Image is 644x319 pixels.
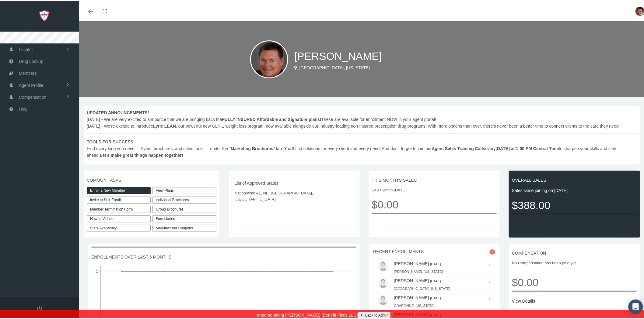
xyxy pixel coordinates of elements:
small: [PERSON_NAME], [US_STATE] [394,269,443,272]
div: Formularies [152,214,216,221]
span: Nationwide: AL, NE, [GEOGRAPHIC_DATA], [GEOGRAPHIC_DATA] [235,189,354,201]
a: Member Termination Form [87,205,151,212]
img: user-placeholder.jpg [378,260,388,270]
a: View Details [512,297,637,303]
span: Members [19,66,37,78]
div: Individual Brochures [152,195,216,202]
a: Manufacturer Coupons [152,224,216,231]
a: State Availability [87,224,151,231]
span: $0.00 [372,195,497,212]
span: Agent Profile [19,78,43,90]
b: FULLY INSURED Affordable and Signature plans! [222,116,321,121]
span: Sales within [DATE] [372,186,497,192]
div: Group Brochures [152,205,216,212]
span: 7 [490,248,495,253]
img: user-placeholder.jpg [378,277,388,287]
span: [DATE] - We are very excited to announce that we are bringing back the These are available for en... [87,108,637,157]
small: [DATE] [430,278,441,282]
span: Drug Lookup [19,54,43,66]
span: [GEOGRAPHIC_DATA], [US_STATE] [299,64,370,69]
a: Invite to Self-Enroll [87,195,151,202]
b: Lyric LEAN [153,122,176,127]
span: COMMON TASKS [87,176,216,182]
b: Let’s make great things happen together! [100,152,183,156]
b: UPDATED ANNOUNCEMENTS! [87,109,149,114]
img: user-placeholder.jpg [378,294,388,304]
a: [PERSON_NAME] [394,260,429,265]
span: ENROLLMENTS OVER LAST 6 MONTHS [91,252,357,259]
div: Open Intercom Messenger [628,298,643,313]
a: [PERSON_NAME] [394,294,429,299]
span: No Compensation has been paid yet. [512,259,637,265]
span: OVERALL SALES [512,176,637,182]
span: Sales since joining on [DATE] [512,186,637,193]
span: $388.00 [512,196,637,212]
img: S_Profile_Picture_9046.jpg [250,39,288,77]
tspan: 1 [96,269,98,272]
b: [DATE] at 1:00 PM Central Time [496,145,559,150]
b: Agent Sales Training Calls [432,145,485,150]
span: List of Approved States [235,179,354,185]
small: GRAPEVINE, [US_STATE] [394,303,435,306]
span: COMPENSATION [512,249,637,255]
small: [DATE] [430,261,441,265]
a: Back to Admin [358,311,390,318]
b: Marketing Brochures [231,145,273,150]
span: Locator [19,43,33,54]
span: Compensation [19,90,46,102]
span: THIS MONTH'S SALES [372,176,497,182]
span: [PERSON_NAME] [294,49,382,61]
a: Enroll a New Member [87,186,151,193]
img: Benefit Fixes LLC [8,7,81,22]
b: TOOLS FOR SUCCESS [87,138,133,143]
a: How to Videos [87,214,151,221]
span: Help [19,102,28,114]
small: [DATE] [430,295,441,299]
small: [GEOGRAPHIC_DATA], [US_STATE] [394,286,450,289]
a: [PERSON_NAME] [394,277,429,282]
span: $0.00 [512,268,637,290]
span: RECENT ENROLLMENTS [373,248,424,253]
a: View Plans [152,186,216,193]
